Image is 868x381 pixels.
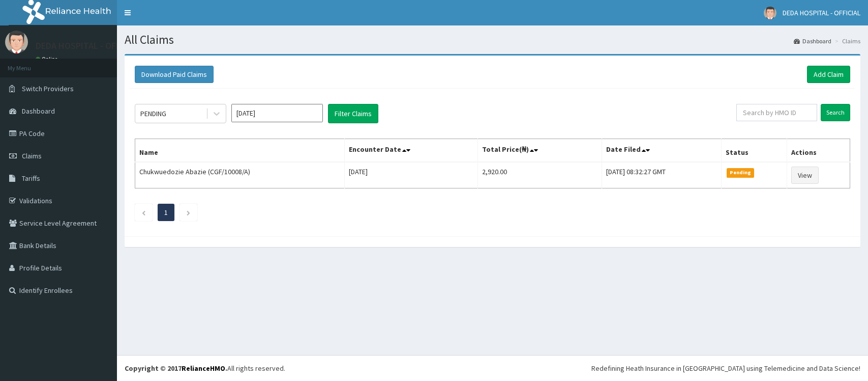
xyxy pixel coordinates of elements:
[5,31,28,53] img: User Image
[591,363,860,373] div: Redefining Heath Insurance in [GEOGRAPHIC_DATA] using Telemedicine and Data Science!
[821,104,850,121] input: Search
[794,37,831,45] a: Dashboard
[22,151,42,160] span: Claims
[602,162,721,188] td: [DATE] 08:32:27 GMT
[478,162,602,188] td: 2,920.00
[328,104,378,123] button: Filter Claims
[36,56,60,63] a: Online
[135,139,345,162] th: Name
[832,37,860,45] li: Claims
[125,33,860,46] h1: All Claims
[344,139,478,162] th: Encounter Date
[478,139,602,162] th: Total Price(₦)
[764,7,776,19] img: User Image
[135,162,345,188] td: Chukwuedozie Abazie (CGF/10008/A)
[791,167,819,184] a: View
[125,364,227,373] strong: Copyright © 2017 .
[783,8,860,17] span: DEDA HOSPITAL - OFFICIAL
[36,41,140,50] p: DEDA HOSPITAL - OFFICIAL
[186,208,191,217] a: Next page
[135,66,214,83] button: Download Paid Claims
[787,139,850,162] th: Actions
[182,364,225,373] a: RelianceHMO
[22,106,55,116] span: Dashboard
[141,208,146,217] a: Previous page
[140,108,166,119] div: PENDING
[727,168,755,177] span: Pending
[807,66,850,83] a: Add Claim
[736,104,817,121] input: Search by HMO ID
[164,208,168,217] a: Page 1 is your current page
[344,162,478,188] td: [DATE]
[117,355,868,381] footer: All rights reserved.
[721,139,787,162] th: Status
[22,84,74,93] span: Switch Providers
[602,139,721,162] th: Date Filed
[231,104,323,122] input: Select Month and Year
[22,174,40,183] span: Tariffs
